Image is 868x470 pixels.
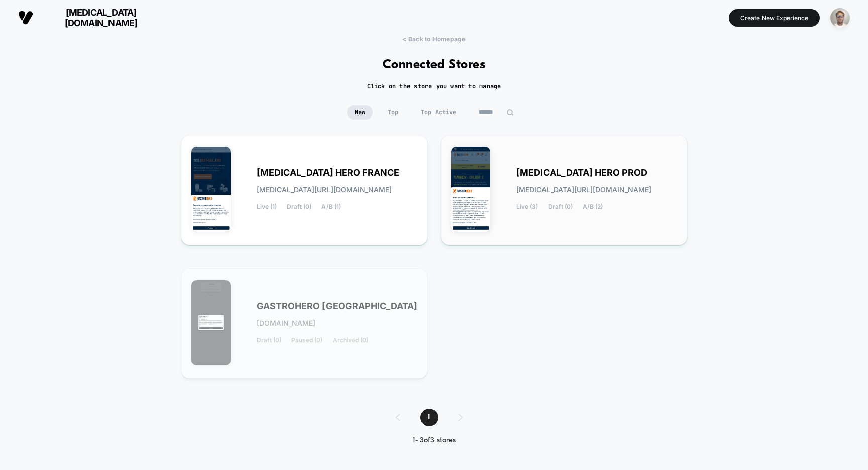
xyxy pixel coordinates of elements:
[257,203,277,210] span: Live (1)
[516,169,647,176] span: [MEDICAL_DATA] HERO PROD
[516,203,538,210] span: Live (3)
[516,186,652,193] span: [MEDICAL_DATA][URL][DOMAIN_NAME]
[41,7,161,28] span: [MEDICAL_DATA][DOMAIN_NAME]
[402,35,465,43] span: < Back to Homepage
[830,8,850,28] img: ppic
[257,303,417,310] span: GASTROHERO [GEOGRAPHIC_DATA]
[583,203,603,210] span: A/B (2)
[386,436,483,445] div: 1 - 3 of 3 stores
[191,280,231,366] img: GASTROHERO_GERMANY
[257,337,281,344] span: Draft (0)
[257,320,315,327] span: [DOMAIN_NAME]
[383,58,486,72] h1: Connected Stores
[191,147,231,232] img: GASTRO_HERO_FRANCE
[420,409,438,426] span: 1
[827,8,853,28] button: ppic
[257,186,392,193] span: [MEDICAL_DATA][URL][DOMAIN_NAME]
[380,105,406,120] span: Top
[451,147,491,232] img: GASTRO_HERO_PROD
[15,7,164,29] button: [MEDICAL_DATA][DOMAIN_NAME]
[18,10,33,25] img: Visually logo
[257,169,399,176] span: [MEDICAL_DATA] HERO FRANCE
[367,82,501,90] h2: Click on the store you want to manage
[413,105,464,120] span: Top Active
[287,203,311,210] span: Draft (0)
[548,203,573,210] span: Draft (0)
[333,337,368,344] span: Archived (0)
[729,9,820,27] button: Create New Experience
[347,105,373,120] span: New
[506,109,514,116] img: edit
[321,203,341,210] span: A/B (1)
[291,337,322,344] span: Paused (0)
